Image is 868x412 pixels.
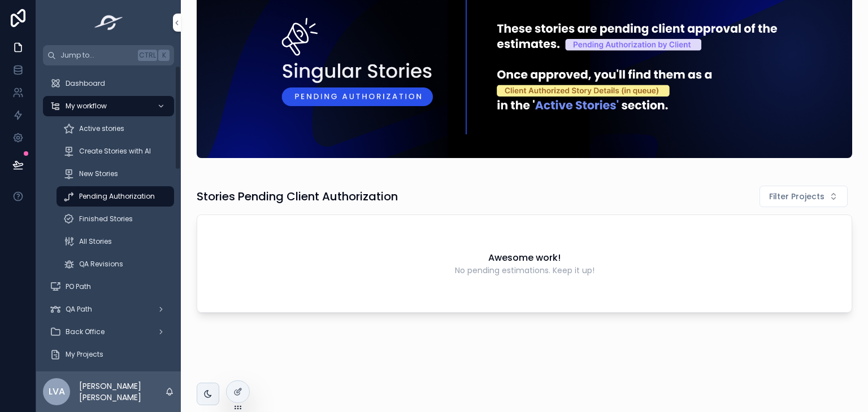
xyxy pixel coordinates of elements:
span: Active stories [79,124,124,133]
span: Ctrl [138,50,157,61]
span: Back Office [66,327,105,336]
p: [PERSON_NAME] [PERSON_NAME] [79,380,165,403]
a: My workflow [43,96,174,116]
span: Finished Stories [79,214,133,223]
span: Jump to... [60,51,133,60]
span: Pending Authorization [79,192,155,201]
span: LVA [49,385,65,398]
a: Pending Authorization [57,186,174,207]
a: Finished Stories [57,209,174,229]
a: My Projects [43,344,174,365]
span: My workflow [66,102,107,111]
span: K [159,51,168,60]
button: Jump to...CtrlK [43,45,174,65]
a: QA Revisions [57,254,174,274]
a: New Stories [57,164,174,184]
a: Active stories [57,119,174,139]
span: New Stories [79,169,118,178]
span: PO Path [66,282,91,291]
div: scrollable content [36,65,181,371]
span: QA Path [66,305,92,314]
span: QA Revisions [79,260,123,269]
a: All Stories [57,231,174,252]
span: My Projects [66,350,103,359]
h1: Stories Pending Client Authorization [197,189,398,204]
button: Select Button [759,186,848,207]
a: PO Path [43,277,174,297]
span: Create Stories with AI [79,147,151,156]
a: Dashboard [43,73,174,94]
span: Dashboard [66,79,105,88]
span: All Stories [79,237,112,246]
span: No pending estimations. Keep it up! [455,265,594,276]
a: Create Stories with AI [57,141,174,161]
a: QA Path [43,299,174,319]
span: Filter Projects [769,191,824,202]
h2: Awesome work! [488,251,561,265]
a: Back Office [43,322,174,342]
img: App logo [91,14,127,32]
